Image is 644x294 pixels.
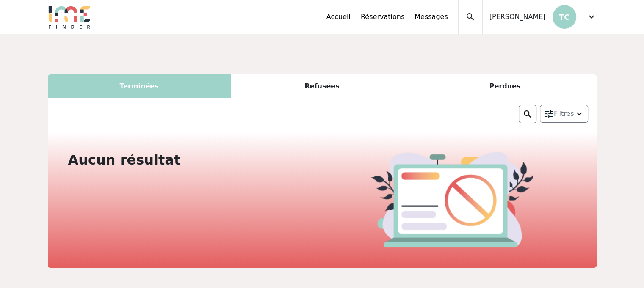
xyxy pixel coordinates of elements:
[326,12,351,22] a: Accueil
[231,74,414,98] div: Refusées
[489,12,546,22] span: [PERSON_NAME]
[544,109,554,119] img: setting.png
[414,74,597,98] div: Perdues
[574,109,584,119] img: arrow_down.png
[48,74,231,98] div: Terminées
[522,109,533,119] img: search.png
[68,152,317,168] h2: Aucun résultat
[361,12,404,22] a: Réservations
[370,152,533,248] img: cancel.png
[553,5,576,29] p: TC
[465,12,475,22] span: search
[586,12,597,22] span: expand_more
[48,5,91,29] img: Logo.png
[415,12,448,22] a: Messages
[554,109,574,119] span: Filtres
